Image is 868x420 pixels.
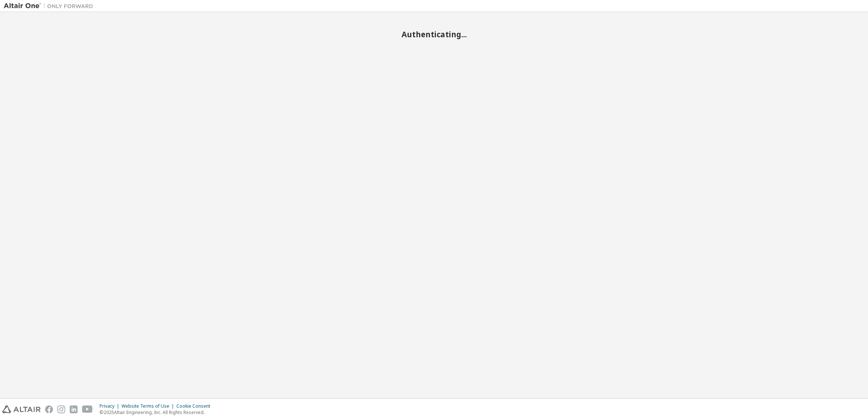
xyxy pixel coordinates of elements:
p: © 2025 Altair Engineering, Inc. All Rights Reserved. [100,409,215,416]
div: Privacy [100,403,122,409]
div: Cookie Consent [176,403,215,409]
img: youtube.svg [82,405,93,413]
h2: Authenticating... [4,29,864,39]
img: linkedin.svg [70,405,78,413]
img: instagram.svg [57,405,65,413]
img: altair_logo.svg [2,405,41,413]
img: facebook.svg [45,405,53,413]
img: Altair One [4,2,97,10]
div: Website Terms of Use [122,403,176,409]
